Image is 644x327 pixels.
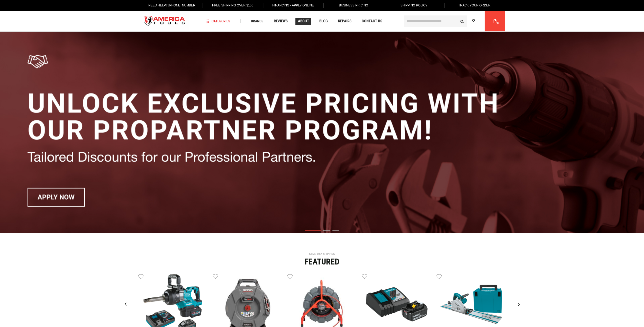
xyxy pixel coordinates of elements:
img: America Tools [140,12,189,31]
span: Shipping Policy [401,4,428,7]
a: store logo [140,12,189,31]
span: 0 [497,22,499,25]
span: About [298,19,309,23]
div: SAME DAY SHIPPING [138,252,506,255]
a: Brands [248,18,266,25]
a: Repairs [335,18,353,25]
a: Categories [203,18,232,25]
a: Blog [317,18,330,25]
a: About [295,18,311,25]
span: Reviews [274,19,287,23]
a: Contact Us [359,18,384,25]
div: Previous slide [119,298,132,311]
button: Search [457,16,467,26]
span: Repairs [338,19,351,23]
div: Featured [138,258,506,266]
span: Brands [251,19,263,23]
div: Next slide [512,298,525,311]
a: Reviews [271,18,290,25]
span: Categories [205,19,230,23]
span: Contact Us [361,19,382,23]
span: Blog [319,19,328,23]
a: 0 [490,11,500,31]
